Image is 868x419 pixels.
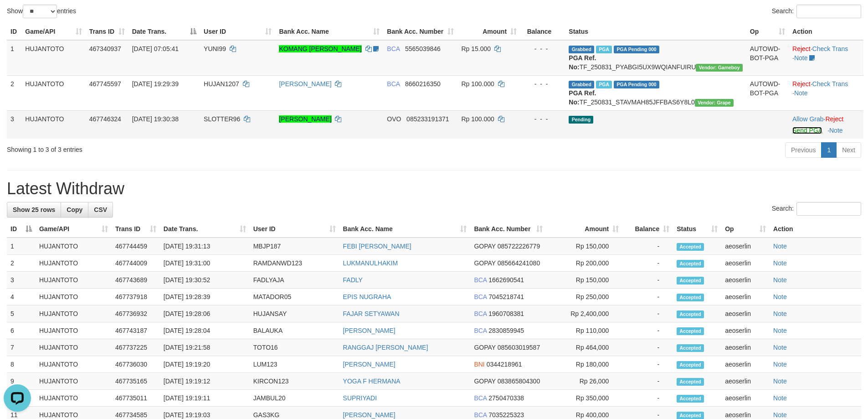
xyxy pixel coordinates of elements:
[474,378,495,385] span: GOPAY
[343,394,377,402] a: SUPRIYADI
[565,75,746,110] td: TF_250831_STAVMAH85JFFBAS6Y8L0
[405,45,441,52] span: Copy 5565039846 to clipboard
[569,89,596,106] b: PGA Ref. No:
[773,310,787,317] a: Note
[474,243,495,250] span: GOPAY
[160,322,250,339] td: [DATE] 19:28:04
[94,206,107,213] span: CSV
[796,202,861,216] input: Search:
[112,322,160,339] td: 467743187
[696,64,742,72] span: Vendor URL: https://payment21.1velocity.biz
[343,378,401,385] a: YOGA F HERMANA
[7,289,36,305] td: 4
[279,45,361,52] a: KOMANG [PERSON_NAME]
[498,259,540,267] span: Copy 085664241080 to clipboard
[474,327,487,334] span: BCA
[89,80,121,88] span: 467745597
[524,79,561,88] div: - - -
[250,238,339,255] td: MBJP187
[773,361,787,368] a: Note
[677,378,704,386] span: Accepted
[546,339,622,356] td: Rp 464,000
[565,40,746,76] td: TF_250831_PYABGI5UX9WQIANFUIRU
[250,305,339,322] td: HUJANSAY
[812,45,848,52] a: Check Trans
[488,276,524,284] span: Copy 1662690541 to clipboard
[343,361,395,368] a: [PERSON_NAME]
[498,378,540,385] span: Copy 083865804300 to clipboard
[596,81,612,88] span: Marked by aeoserlin
[7,202,61,217] a: Show 25 rows
[112,238,160,255] td: 467744459
[721,390,770,407] td: aeoserlin
[36,272,112,289] td: HUJANTOTO
[789,40,863,76] td: · ·
[21,23,85,40] th: Game/API: activate to sort column ascending
[36,289,112,305] td: HUJANTOTO
[160,238,250,255] td: [DATE] 19:31:13
[160,305,250,322] td: [DATE] 19:28:06
[112,390,160,407] td: 467735011
[343,293,391,300] a: EPIS NUGRAHA
[275,23,383,40] th: Bank Acc. Name: activate to sort column ascending
[406,115,449,123] span: Copy 085233191371 to clipboard
[61,202,88,217] a: Copy
[677,310,704,318] span: Accepted
[546,255,622,272] td: Rp 200,000
[677,294,704,301] span: Accepted
[36,221,112,238] th: Game/API: activate to sort column ascending
[200,23,275,40] th: User ID: activate to sort column ascending
[89,45,121,52] span: 467340937
[789,75,863,110] td: · ·
[160,289,250,305] td: [DATE] 19:28:39
[546,272,622,289] td: Rp 150,000
[789,23,863,40] th: Action
[160,221,250,238] th: Date Trans.: activate to sort column ascending
[250,356,339,373] td: LUM123
[461,80,494,88] span: Rp 100.000
[792,115,825,123] span: ·
[89,115,121,123] span: 467746324
[160,373,250,390] td: [DATE] 19:19:12
[746,75,789,110] td: AUTOWD-BOT-PGA
[474,394,487,402] span: BCA
[498,344,540,351] span: Copy 085603019587 to clipboard
[677,395,704,403] span: Accepted
[7,322,36,339] td: 6
[677,344,704,352] span: Accepted
[487,361,522,368] span: Copy 0344218961 to clipboard
[677,361,704,369] span: Accepted
[160,356,250,373] td: [DATE] 19:19:20
[821,142,837,158] a: 1
[789,110,863,139] td: ·
[622,390,673,407] td: -
[250,272,339,289] td: FADLYAJA
[565,23,746,40] th: Status
[488,293,524,300] span: Copy 7045218741 to clipboard
[112,373,160,390] td: 467735165
[132,115,179,123] span: [DATE] 19:30:38
[622,356,673,373] td: -
[772,202,861,216] label: Search:
[773,243,787,250] a: Note
[474,293,487,300] span: BCA
[112,221,160,238] th: Trans ID: activate to sort column ascending
[457,23,520,40] th: Amount: activate to sort column ascending
[546,356,622,373] td: Rp 180,000
[677,327,704,335] span: Accepted
[7,141,355,154] div: Showing 1 to 3 of 3 entries
[7,255,36,272] td: 2
[343,310,400,317] a: FAJAR SETYAWAN
[7,339,36,356] td: 7
[21,110,85,139] td: HUJANTOTO
[387,115,401,123] span: OVO
[36,339,112,356] td: HUJANTOTO
[470,221,546,238] th: Bank Acc. Number: activate to sort column ascending
[488,394,524,402] span: Copy 2750470338 to clipboard
[792,80,811,88] a: Reject
[112,272,160,289] td: 467743689
[596,46,612,53] span: Marked by aeosalim
[23,5,57,18] select: Showentries
[622,238,673,255] td: -
[614,81,659,88] span: PGA Pending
